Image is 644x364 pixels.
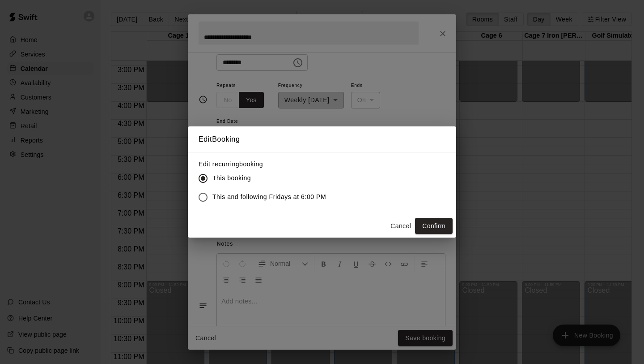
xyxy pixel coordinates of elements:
[199,160,333,169] label: Edit recurring booking
[212,173,251,183] span: This booking
[415,218,453,234] button: Confirm
[188,126,456,152] h2: Edit Booking
[386,218,415,234] button: Cancel
[212,192,326,202] span: This and following Fridays at 6:00 PM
